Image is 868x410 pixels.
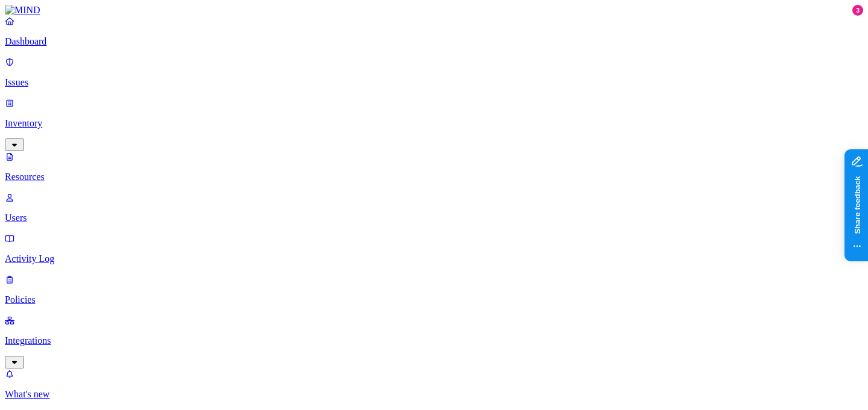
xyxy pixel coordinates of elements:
[5,253,863,264] p: Activity Log
[5,335,863,346] p: Integrations
[5,36,863,47] p: Dashboard
[5,57,863,88] a: Issues
[5,213,863,223] p: Users
[5,5,863,16] a: MIND
[852,5,863,16] div: 3
[5,98,863,149] a: Inventory
[5,368,863,400] a: What's new
[5,389,863,400] p: What's new
[5,16,863,47] a: Dashboard
[5,233,863,264] a: Activity Log
[5,172,863,182] p: Resources
[5,77,863,88] p: Issues
[5,274,863,305] a: Policies
[5,151,863,182] a: Resources
[5,5,40,16] img: MIND
[5,118,863,129] p: Inventory
[5,315,863,367] a: Integrations
[5,294,863,305] p: Policies
[5,192,863,223] a: Users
